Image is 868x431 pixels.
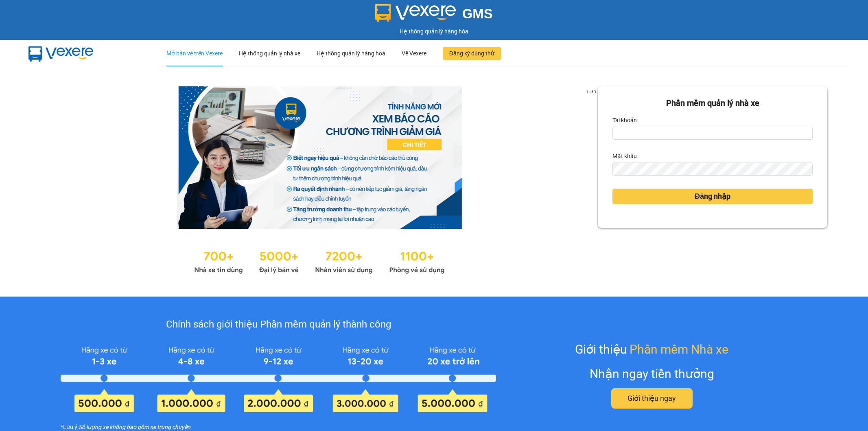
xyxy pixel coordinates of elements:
button: Đăng nhập [612,189,813,204]
input: Tài khoản [612,127,813,140]
button: previous slide / item [41,86,52,229]
img: logo 2 [375,4,456,22]
img: Statistics.png [194,245,445,276]
button: next slide / item [586,86,598,229]
div: Hệ thống quản lý hàng hoá [317,40,385,66]
span: Đăng ký dùng thử [449,49,494,58]
div: Phần mềm quản lý nhà xe [612,97,813,110]
div: Nhận ngay tiền thưởng [590,364,714,383]
div: Mở bán vé trên Vexere [166,40,223,66]
li: slide item 2 [318,219,321,222]
div: Hệ thống quản lý hàng hóa [2,27,866,36]
img: mbUUG5Q.png [20,40,102,67]
li: slide item 1 [308,219,311,222]
button: Đăng ký dùng thử [443,47,501,60]
span: Giới thiệu ngay [627,393,676,404]
p: 1 of 3 [584,86,598,97]
input: Mật khẩu [612,163,813,176]
div: Chính sách giới thiệu Phần mềm quản lý thành công [61,317,496,332]
div: Giới thiệu [575,340,728,359]
span: Đăng nhập [695,191,730,202]
span: GMS [462,6,493,21]
button: Giới thiệu ngay [611,388,693,409]
label: Tài khoản [612,114,637,127]
span: Phần mềm Nhà xe [630,340,728,359]
a: GMS [375,12,493,19]
img: policy-intruduce-detail.png [61,343,496,413]
li: slide item 3 [328,219,331,222]
div: Hệ thống quản lý nhà xe [239,40,300,66]
div: Về Vexere [402,40,426,66]
label: Mật khẩu [612,150,637,163]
